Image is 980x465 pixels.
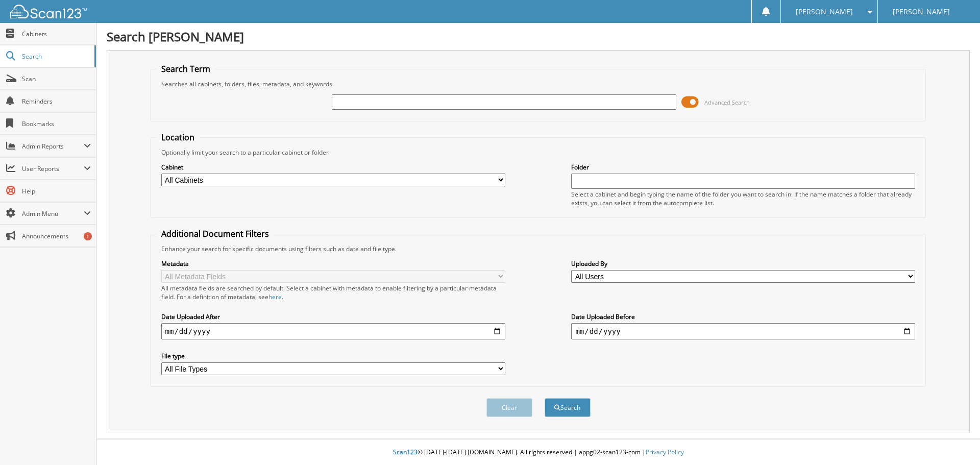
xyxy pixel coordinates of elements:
[161,312,505,321] label: Date Uploaded After
[646,448,684,456] a: Privacy Policy
[571,312,915,321] label: Date Uploaded Before
[161,284,505,301] div: All metadata fields are searched by default. Select a cabinet with metadata to enable filtering b...
[161,163,505,172] label: Cabinet
[161,259,505,268] label: Metadata
[22,187,91,195] span: Help
[268,292,282,301] a: here
[156,244,921,253] div: Enhance your search for specific documents using filters such as date and file type.
[893,9,950,15] span: [PERSON_NAME]
[107,28,970,45] h1: Search [PERSON_NAME]
[156,228,274,239] legend: Additional Document Filters
[22,164,84,173] span: User Reports
[22,75,91,83] span: Scan
[571,259,915,268] label: Uploaded By
[22,97,91,106] span: Reminders
[22,209,84,218] span: Admin Menu
[571,190,915,207] div: Select a cabinet and begin typing the name of the folder you want to search in. If the name match...
[545,398,591,417] button: Search
[156,80,921,88] div: Searches all cabinets, folders, files, metadata, and keywords
[704,99,750,106] span: Advanced Search
[161,323,505,339] input: start
[22,232,91,240] span: Announcements
[156,148,921,157] div: Optionally limit your search to a particular cabinet or folder
[161,352,505,360] label: File type
[22,119,91,128] span: Bookmarks
[796,9,853,15] span: [PERSON_NAME]
[22,30,91,38] span: Cabinets
[96,440,980,465] div: © [DATE]-[DATE] [DOMAIN_NAME]. All rights reserved | appg02-scan123-com |
[22,142,84,151] span: Admin Reports
[393,448,418,456] span: Scan123
[156,132,200,143] legend: Location
[22,52,89,61] span: Search
[571,323,915,339] input: end
[84,232,92,240] div: 1
[486,398,532,417] button: Clear
[571,163,915,172] label: Folder
[10,5,87,18] img: scan123-logo-white.svg
[156,63,215,75] legend: Search Term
